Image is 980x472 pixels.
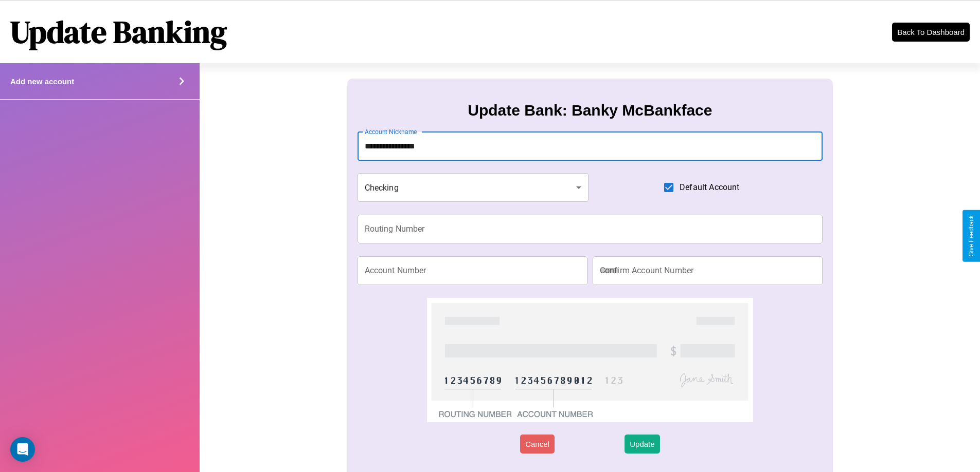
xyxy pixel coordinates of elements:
span: Default Account [680,181,739,194]
img: check [427,298,753,422]
button: Update [625,435,660,454]
h1: Update Banking [10,11,227,53]
button: Back To Dashboard [892,23,970,42]
div: Give Feedback [968,215,975,257]
button: Cancel [520,435,555,454]
div: Checking [358,173,589,202]
label: Account Nickname [365,127,417,136]
h3: Update Bank: Banky McBankface [468,102,712,119]
h4: Add new account [10,77,74,86]
div: Open Intercom Messenger [10,437,35,462]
